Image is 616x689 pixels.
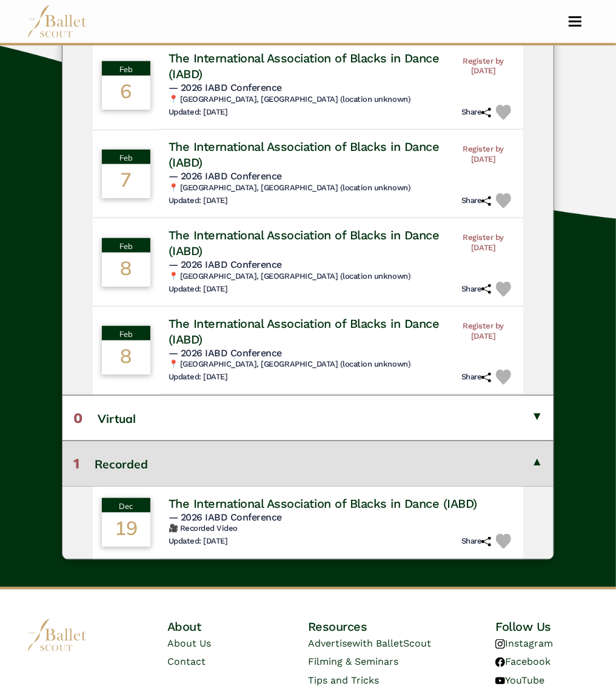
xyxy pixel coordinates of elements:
a: Filming & Seminars [308,656,398,667]
h6: Share [461,107,492,118]
a: YouTube [495,674,544,686]
div: 8 [102,341,150,374]
div: Dec [102,498,150,513]
span: 0 [73,410,82,427]
a: Contact [167,656,206,667]
span: — 2026 IABD Conference [169,170,282,182]
div: 8 [102,253,150,287]
div: 6 [102,76,150,110]
h6: 📍 [GEOGRAPHIC_DATA], [GEOGRAPHIC_DATA] (location unknown) [169,271,515,282]
span: Register by [DATE] [452,321,514,342]
span: — 2026 IABD Conference [169,82,282,93]
h4: Resources [308,619,449,634]
h6: Updated: [DATE] [169,284,228,295]
h6: 📍 [GEOGRAPHIC_DATA], [GEOGRAPHIC_DATA] (location unknown) [169,95,515,105]
a: Tips and Tricks [308,674,379,686]
img: facebook logo [495,657,505,667]
h6: Updated: [DATE] [169,196,228,206]
span: with BalletScout [352,637,431,649]
div: Feb [102,150,150,164]
div: Feb [102,61,150,76]
div: Feb [102,238,150,253]
span: — 2026 IABD Conference [169,259,282,270]
h6: Updated: [DATE] [169,107,228,118]
span: Register by [DATE] [452,144,514,165]
div: Feb [102,326,150,341]
a: Instagram [495,637,553,649]
button: 0Virtual [62,395,554,441]
img: logo [27,619,87,652]
h6: 📍 [GEOGRAPHIC_DATA], [GEOGRAPHIC_DATA] (location unknown) [169,359,515,370]
a: About Us [167,637,211,649]
h4: The International Association of Blacks in Dance (IABD) [169,316,452,347]
h4: The International Association of Blacks in Dance (IABD) [169,50,452,82]
button: 1Recorded [62,441,554,486]
span: Register by [DATE] [452,233,514,253]
span: Register by [DATE] [452,56,514,77]
h4: The International Association of Blacks in Dance (IABD) [169,139,452,170]
h6: Share [461,196,492,206]
h4: About [167,619,261,634]
h6: 🎥 Recorded Video [169,524,515,534]
h6: Share [461,536,492,547]
h6: Share [461,372,492,382]
h6: 📍 [GEOGRAPHIC_DATA], [GEOGRAPHIC_DATA] (location unknown) [169,183,515,193]
img: instagram logo [495,639,505,649]
h4: The International Association of Blacks in Dance (IABD) [169,227,452,259]
h6: Share [461,284,492,295]
h4: The International Association of Blacks in Dance (IABD) [169,496,478,511]
h6: Updated: [DATE] [169,372,228,382]
span: — 2026 IABD Conference [169,347,282,359]
a: Facebook [495,656,551,667]
div: 19 [102,513,150,547]
img: youtube logo [495,676,505,686]
h4: Follow Us [495,619,589,634]
button: Toggle navigation [561,16,589,27]
a: Advertisewith BalletScout [308,637,431,649]
div: 7 [102,164,150,198]
span: — 2026 IABD Conference [169,511,282,523]
span: 1 [73,455,79,472]
h6: Updated: [DATE] [169,536,228,547]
